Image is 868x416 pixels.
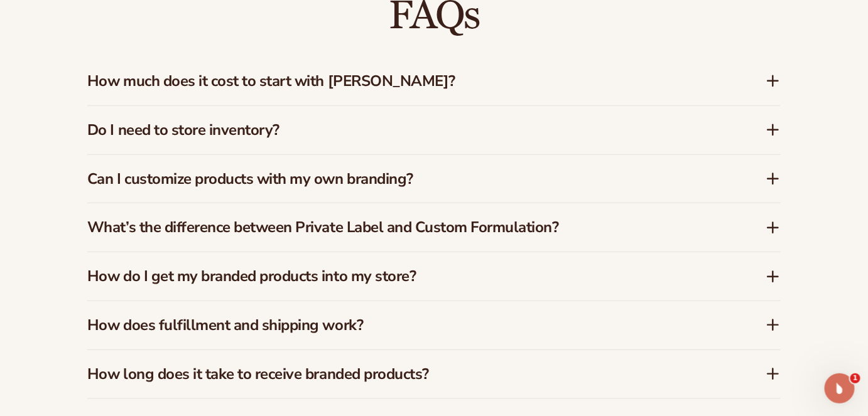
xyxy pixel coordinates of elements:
h3: Do I need to store inventory? [87,121,728,139]
span: 1 [850,373,860,383]
iframe: Intercom live chat [825,373,855,403]
h3: How much does it cost to start with [PERSON_NAME]? [87,72,728,90]
h3: What’s the difference between Private Label and Custom Formulation? [87,218,728,237]
h3: How does fulfillment and shipping work? [87,316,728,334]
h3: Can I customize products with my own branding? [87,170,728,188]
h3: How do I get my branded products into my store? [87,267,728,285]
h3: How long does it take to receive branded products? [87,365,728,383]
